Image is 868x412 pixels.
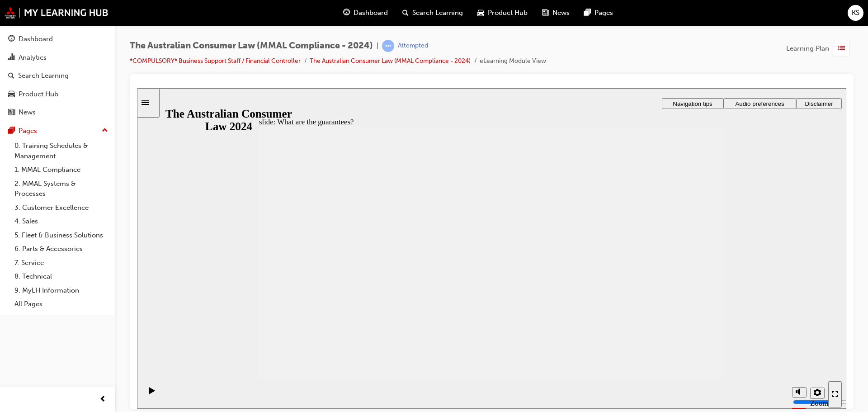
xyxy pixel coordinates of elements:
[382,40,394,52] span: learningRecordVerb_ATTEMPT-icon
[395,4,470,22] a: search-iconSearch Learning
[552,8,570,18] span: News
[673,311,691,337] label: Zoom to fit
[594,8,613,18] span: Pages
[525,10,586,21] button: Navigation tips
[11,163,112,177] a: 1. MMAL Compliance
[598,12,647,19] span: Audio preferences
[343,7,350,19] span: guage-icon
[535,4,577,22] a: news-iconNews
[354,8,388,18] span: Dashboard
[4,29,112,123] button: DashboardAnalyticsSearch LearningProduct HubNews
[655,299,670,309] button: Mute (Ctrl+Alt+M)
[310,57,471,65] a: The Australian Consumer Law (MMAL Compliance - 2024)
[11,214,112,228] a: 4. Sales
[536,12,575,19] span: Navigation tips
[18,71,69,81] div: Search Learning
[577,4,620,22] a: pages-iconPages
[488,8,528,18] span: Product Hub
[838,43,845,54] span: list-icon
[480,56,546,66] li: eLearning Module View
[11,228,112,242] a: 5. Fleet & Business Solutions
[11,201,112,215] a: 3. Customer Excellence
[130,57,301,65] a: *COMPULSORY* Business Support Staff / Financial Controller
[4,31,112,47] a: Dashboard
[8,35,15,43] span: guage-icon
[8,109,15,117] span: news-icon
[402,7,409,19] span: search-icon
[470,4,535,22] a: car-iconProduct Hub
[19,52,47,63] div: Analytics
[11,270,112,284] a: 8. Technical
[102,125,108,137] span: up-icon
[786,40,854,57] button: Learning Plan
[11,177,112,201] a: 2. MMAL Systems & Processes
[4,67,112,84] a: Search Learning
[656,310,714,317] input: volume
[11,242,112,256] a: 6. Parts & Accessories
[19,34,53,44] div: Dashboard
[19,126,37,136] div: Pages
[19,89,58,99] div: Product Hub
[5,291,20,321] div: playback controls
[4,123,112,139] button: Pages
[8,127,15,135] span: pages-icon
[477,7,484,19] span: car-icon
[673,299,688,311] button: Settings
[691,291,705,321] nav: slide navigation
[5,298,20,314] button: Play (Ctrl+Alt+P)
[336,4,395,22] a: guage-iconDashboard
[11,256,112,270] a: 7. Service
[586,10,659,21] button: Audio preferences
[412,8,463,18] span: Search Learning
[4,86,112,103] a: Product Hub
[691,293,705,319] button: Enter full-screen (Ctrl+Alt+F)
[4,49,112,66] a: Analytics
[377,41,378,51] span: |
[651,291,687,321] div: misc controls
[4,104,112,121] a: News
[8,90,15,99] span: car-icon
[848,5,863,21] button: KS
[542,7,549,19] span: news-icon
[852,8,859,18] span: KS
[584,7,591,19] span: pages-icon
[19,107,36,118] div: News
[659,10,705,21] button: Disclaimer
[786,43,829,54] span: Learning Plan
[8,54,15,62] span: chart-icon
[11,284,112,298] a: 9. MyLH Information
[8,72,14,80] span: search-icon
[130,41,373,51] span: The Australian Consumer Law (MMAL Compliance - 2024)
[668,12,696,19] span: Disclaimer
[11,139,112,163] a: 0. Training Schedules & Management
[11,297,112,311] a: All Pages
[398,42,428,50] div: Attempted
[5,7,108,19] img: mmal
[99,394,106,405] span: prev-icon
